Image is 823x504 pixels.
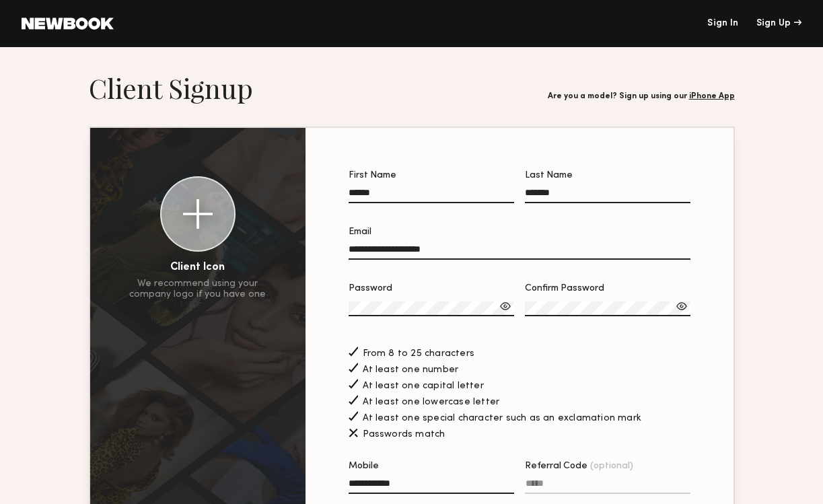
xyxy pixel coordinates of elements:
[525,478,690,494] input: Referral Code(optional)
[349,171,514,180] div: First Name
[707,19,738,28] a: Sign In
[525,188,690,203] input: Last Name
[349,284,514,293] div: Password
[548,92,735,101] div: Are you a model? Sign up using our
[590,462,633,471] span: (optional)
[349,478,514,494] input: Mobile
[129,279,266,300] div: We recommend using your company logo if you have one
[363,398,500,407] span: At least one lowercase letter
[525,171,690,180] div: Last Name
[756,19,801,28] div: Sign Up
[525,301,690,316] input: Confirm Password
[349,301,514,316] input: Password
[525,462,690,471] div: Referral Code
[170,262,225,273] div: Client Icon
[349,244,690,260] input: Email
[349,227,690,237] div: Email
[349,462,514,471] div: Mobile
[363,365,459,375] span: At least one number
[363,382,484,391] span: At least one capital letter
[689,92,735,100] a: iPhone App
[349,188,514,203] input: First Name
[363,414,642,423] span: At least one special character such as an exclamation mark
[363,430,445,439] span: Passwords match
[363,349,475,359] span: From 8 to 25 characters
[89,71,253,105] h1: Client Signup
[525,284,690,293] div: Confirm Password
